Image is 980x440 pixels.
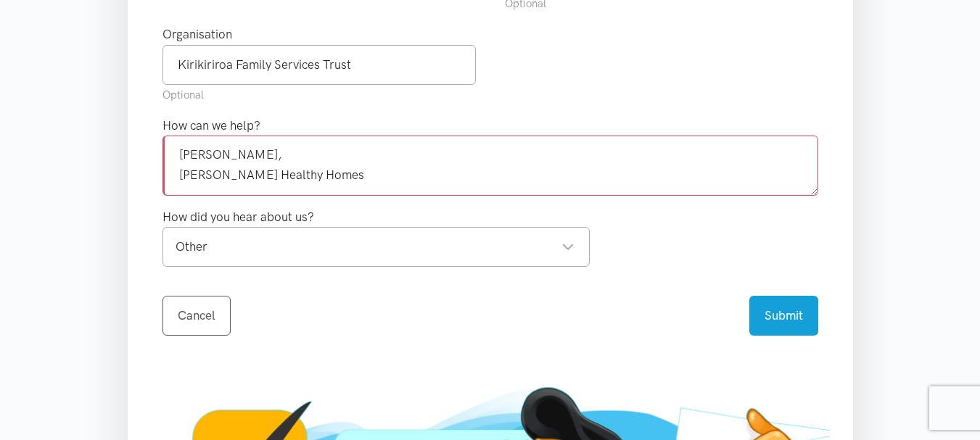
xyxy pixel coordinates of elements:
[176,237,575,257] div: Other
[162,25,232,44] label: Organisation
[162,116,260,136] label: How can we help?
[162,207,314,227] label: How did you hear about us?
[162,88,204,101] small: Optional
[749,296,818,336] button: Submit
[162,296,231,336] a: Cancel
